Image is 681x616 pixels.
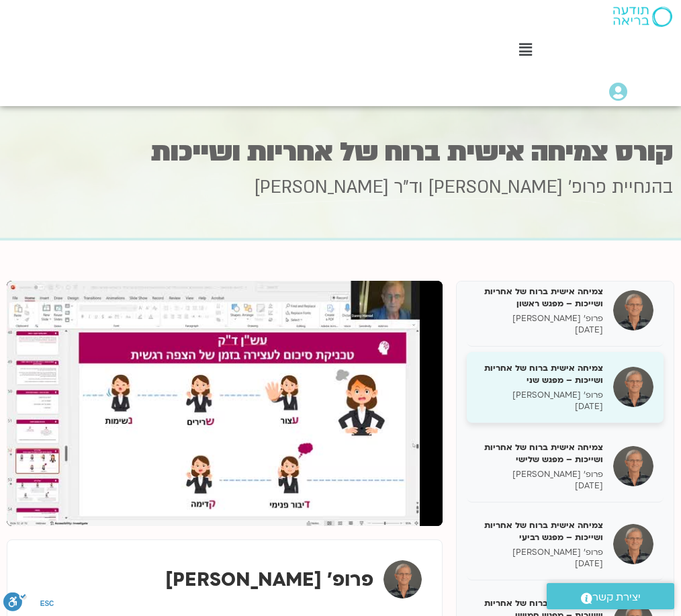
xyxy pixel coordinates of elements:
[477,480,603,492] p: [DATE]
[613,7,672,27] img: תודעה בריאה
[477,362,603,386] h5: צמיחה אישית ברוח של אחריות ושייכות – מפגש שני
[477,390,603,401] p: פרופ' [PERSON_NAME]
[592,588,641,607] span: יצירת קשר
[477,469,603,480] p: פרופ' [PERSON_NAME]
[547,583,674,609] a: יצירת קשר
[612,175,673,200] span: בהנחיית
[477,401,603,412] p: [DATE]
[477,558,603,570] p: [DATE]
[477,547,603,558] p: פרופ' [PERSON_NAME]
[477,519,603,543] h5: צמיחה אישית ברוח של אחריות ושייכות – מפגש רביעי
[477,313,603,324] p: פרופ' [PERSON_NAME]
[8,139,673,165] h1: קורס צמיחה אישית ברוח של אחריות ושייכות
[477,441,603,466] h5: צמיחה אישית ברוח של אחריות ושייכות – מפגש שלישי
[613,367,653,407] img: צמיחה אישית ברוח של אחריות ושייכות – מפגש שני
[613,524,653,564] img: צמיחה אישית ברוח של אחריות ושייכות – מפגש רביעי
[477,285,603,310] h5: צמיחה אישית ברוח של אחריות ושייכות – מפגש ראשון
[613,446,653,486] img: צמיחה אישית ברוח של אחריות ושייכות – מפגש שלישי
[477,324,603,336] p: [DATE]
[165,567,373,592] strong: פרופ' [PERSON_NAME]
[383,560,422,599] img: פרופ' דני חמיאל
[613,290,653,331] img: צמיחה אישית ברוח של אחריות ושייכות – מפגש ראשון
